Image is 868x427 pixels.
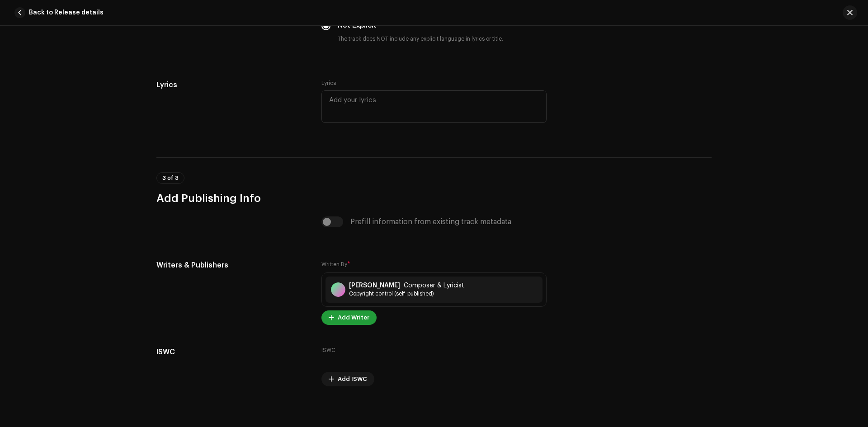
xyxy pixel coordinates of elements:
small: Written By [321,262,347,267]
span: Add Writer [338,309,369,327]
h5: Writers & Publishers [156,260,307,271]
span: Add ISWC [338,370,367,388]
button: Add Writer [321,310,377,325]
h3: Add Publishing Info [156,191,712,206]
h5: ISWC [156,347,307,357]
h5: Lyrics [156,80,307,90]
span: 3 of 3 [162,175,179,181]
button: Add ISWC [321,372,374,386]
label: Lyrics [321,80,336,87]
small: The track does NOT include any explicit language in lyrics or title. [336,34,505,43]
label: Not Explicit [338,21,377,31]
label: ISWC [321,347,335,354]
strong: [PERSON_NAME] [349,282,400,289]
span: Copyright control (self-published) [349,290,464,297]
span: Composer & Lyricist [404,282,464,289]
